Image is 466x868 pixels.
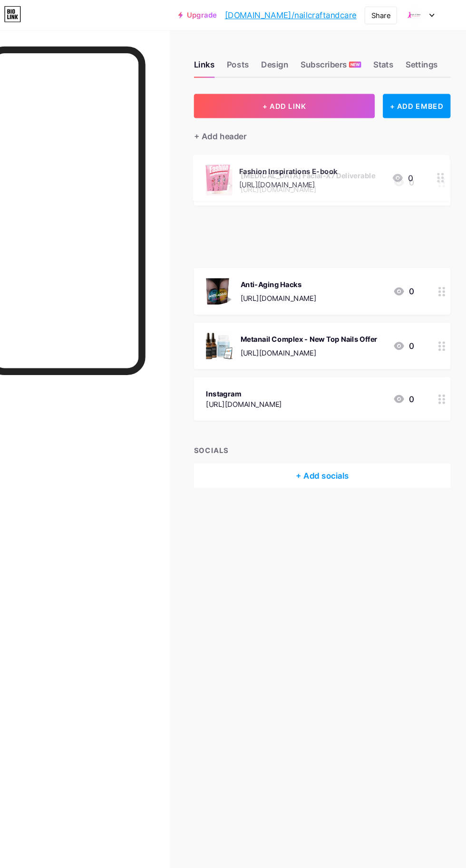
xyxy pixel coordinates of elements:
div: [URL][DOMAIN_NAME] [253,173,380,183]
div: Settings [408,55,439,72]
img: Light Therapy Facial-X7 Deliverable [221,159,245,184]
div: 0 [397,166,417,177]
div: + Add header [209,123,259,134]
div: Posts [240,55,261,72]
div: Metanail Complex - New Top Nails Offer [253,314,382,324]
a: Upgrade [194,10,231,18]
img: nailcraftandcare [408,5,426,23]
div: Share [376,10,394,19]
div: 0 [397,269,417,280]
img: Metanail Complex - New Top Nails Offer [221,313,245,338]
div: [MEDICAL_DATA] Facial-X7 Deliverable [253,160,380,170]
span: + ADD LINK [274,96,315,104]
a: [DOMAIN_NAME]/nailcraftandcare [238,9,362,20]
div: [URL][DOMAIN_NAME] [253,327,382,337]
div: Links [209,55,229,72]
div: [URL][DOMAIN_NAME] [221,376,292,386]
div: 0 [397,320,417,331]
div: + ADD EMBED [387,88,451,111]
div: [URL][DOMAIN_NAME] [253,276,324,286]
div: Instagram [221,366,292,376]
span: NEW [357,58,366,64]
img: Anti-Aging Hacks [221,262,245,287]
div: Stats [378,55,397,72]
div: + Add socials [209,436,451,459]
div: SOCIALS [209,419,451,429]
div: Subscribers [310,55,367,72]
div: 0 [397,370,417,381]
button: + ADD LINK [209,88,379,111]
div: Anti-Aging Hacks [253,263,324,273]
div: Design [272,55,298,72]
